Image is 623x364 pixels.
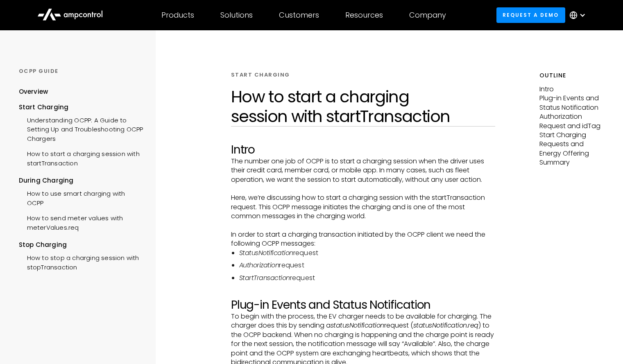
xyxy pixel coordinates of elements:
em: statusNotification.req [413,321,478,330]
a: How to start a charging session with startTransaction [19,145,143,170]
div: Solutions [220,11,253,20]
em: StatusNotification [239,248,293,258]
h2: Plug-in Events and Status Notification [231,298,495,312]
p: Summary [539,158,605,167]
li: request [239,261,495,270]
a: Overview [19,87,48,102]
div: During Charging [19,176,143,185]
h2: Intro [231,143,495,157]
p: Start Charging Requests and Energy Offering [539,131,605,158]
div: Products [161,11,194,20]
li: request [239,249,495,258]
div: Overview [19,87,48,96]
div: Company [409,11,446,20]
p: Authorization Request and idTag [539,112,605,131]
p: Here, we’re discussing how to start a charging session with the startTransaction request. This OC... [231,193,495,221]
p: ‍ [231,221,495,230]
a: How to stop a charging session with stopTransaction [19,249,143,274]
p: Intro [539,85,605,94]
a: How to use smart charging with OCPP [19,185,143,210]
a: How to send meter values with meterValues.req [19,210,143,234]
p: The number one job of OCPP is to start a charging session when the driver uses their credit card,... [231,157,495,184]
li: request [239,274,495,283]
em: StartTransaction [239,273,290,283]
p: In order to start a charging transaction initiated by the OCPP client we need the following OCPP ... [231,230,495,249]
h1: How to start a charging session with startTransaction [231,87,495,126]
div: Stop Charging [19,240,143,249]
p: ‍ [231,184,495,193]
a: Request a demo [496,7,565,23]
div: Customers [279,11,319,20]
p: Plug-in Events and Status Notification [539,94,605,112]
a: Understanding OCPP: A Guide to Setting Up and Troubleshooting OCPP Chargers [19,112,143,145]
div: START CHARGING [231,71,290,79]
div: OCPP GUIDE [19,68,143,75]
p: ‍ [231,289,495,298]
em: statusNotification [331,321,384,330]
em: Authorization [239,260,279,270]
div: Start Charging [19,103,143,112]
h5: Outline [539,71,605,80]
div: Resources [345,11,383,20]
